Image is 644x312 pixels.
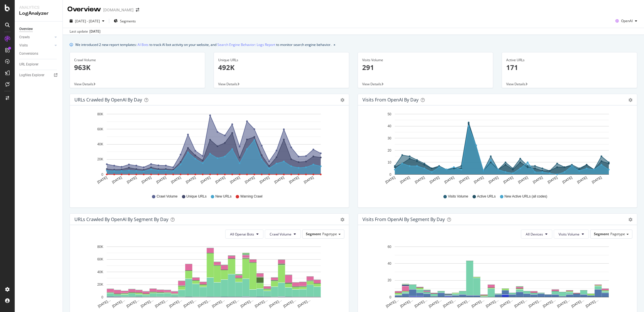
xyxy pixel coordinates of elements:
div: gear [628,218,632,222]
text: [DATE] [503,175,514,184]
button: All Openai Bots [225,230,263,239]
div: Crawl Volume [74,58,201,63]
text: [DATE] [200,175,211,184]
text: [DATE] [229,175,241,184]
span: View Details [362,82,381,86]
text: [DATE] [518,175,529,184]
text: [DATE] [591,175,602,184]
text: 0 [389,173,391,177]
p: 291 [362,63,489,72]
svg: A chart. [74,110,342,189]
button: close banner [332,41,337,49]
span: Segment [594,232,609,236]
div: Unique URLs [218,58,345,63]
div: Overview [19,26,33,32]
span: Pagetype [322,232,337,236]
a: Logfiles Explorer [19,72,59,78]
text: [DATE] [244,175,256,184]
button: [DATE] - [DATE] [67,16,107,26]
div: info banner [70,42,637,48]
text: [DATE] [259,175,270,184]
a: AI Bots [138,42,149,48]
a: Visits [19,43,53,48]
div: Visits from OpenAI by day [362,97,418,103]
text: [DATE] [562,175,573,184]
span: Visits Volume [448,194,468,199]
div: Logfiles Explorer [19,72,44,78]
text: [DATE] [141,175,152,184]
button: Visits Volume [554,230,589,239]
text: [DATE] [170,175,182,184]
span: View Details [506,82,525,86]
text: 60K [97,127,103,131]
div: Last update [70,29,100,34]
text: 30 [388,136,392,140]
text: [DATE] [96,175,108,184]
text: 0 [389,295,391,299]
text: [DATE] [547,175,558,184]
div: We introduced 2 new report templates: to track AI bot activity on your website, and to monitor se... [75,42,331,48]
text: 20K [97,283,103,286]
div: Conversions [19,51,38,57]
span: Active URLs [477,194,496,199]
text: 40K [97,270,103,274]
text: 50 [388,112,392,116]
div: [DOMAIN_NAME] [103,7,134,13]
text: 60K [97,257,103,261]
text: 0 [101,295,103,299]
a: Crawls [19,34,53,40]
svg: A chart. [74,243,342,309]
text: 40 [388,262,392,266]
text: 20 [388,279,392,283]
text: [DATE] [400,175,411,184]
div: gear [340,218,344,222]
text: [DATE] [214,175,226,184]
a: Conversions [19,51,59,57]
span: Crawl Volume [270,232,291,237]
text: [DATE] [185,175,196,184]
text: [DATE] [473,175,484,184]
span: Crawl Volume [156,194,177,199]
button: Crawl Volume [265,230,301,239]
svg: A chart. [362,110,630,189]
div: Visits Volume [362,58,489,63]
text: [DATE] [444,175,455,184]
div: arrow-right-arrow-left [136,8,139,12]
text: [DATE] [111,175,123,184]
span: All Devices [526,232,543,237]
button: Segments [111,16,138,26]
text: 10 [388,160,392,164]
p: 492K [218,63,345,72]
text: [DATE] [488,175,499,184]
div: Crawls [19,34,30,40]
text: 60 [388,245,392,249]
span: Visits Volume [559,232,579,237]
span: View Details [74,82,93,86]
text: [DATE] [458,175,470,184]
div: gear [628,98,632,102]
span: New Active URLs (all codes) [505,194,547,199]
span: OpenAI [621,18,633,23]
a: URL Explorer [19,61,59,67]
text: [DATE] [385,175,396,184]
text: 0 [101,173,103,177]
div: Active URLs [506,58,633,63]
text: 40K [97,142,103,146]
text: [DATE] [126,175,138,184]
div: URLs Crawled by OpenAI by day [74,97,142,103]
span: New URLs [215,194,231,199]
span: [DATE] - [DATE] [75,19,100,24]
div: Visits [19,43,28,48]
text: [DATE] [414,175,426,184]
span: Segments [120,19,136,24]
svg: A chart. [362,243,630,309]
div: gear [340,98,344,102]
div: [DATE] [89,29,100,34]
div: URLs Crawled by OpenAI By Segment By Day [74,217,168,222]
a: Overview [19,26,59,32]
text: 40 [388,124,392,128]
